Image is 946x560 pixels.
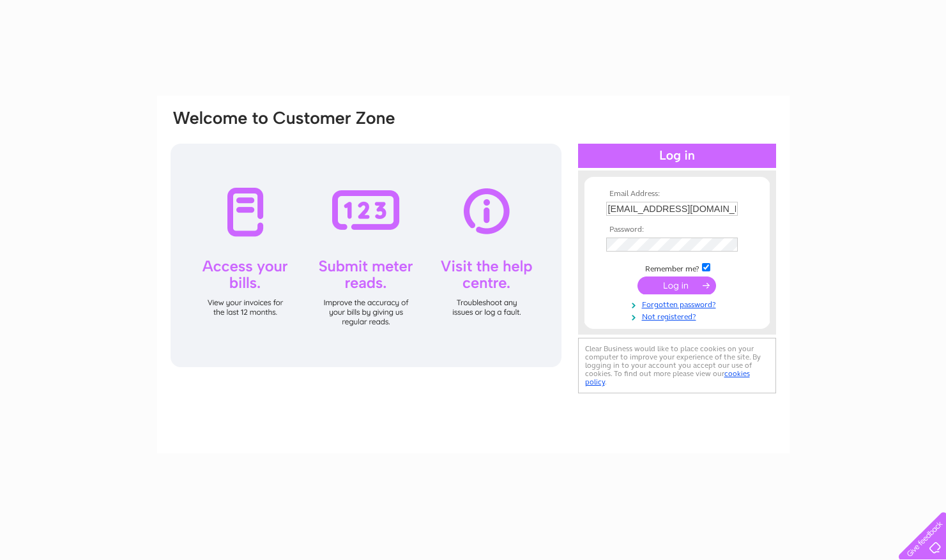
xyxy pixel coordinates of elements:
[606,298,751,310] a: Forgotten password?
[606,310,751,322] a: Not registered?
[603,225,751,234] th: Password:
[603,261,751,274] td: Remember me?
[637,276,716,294] input: Submit
[578,338,776,393] div: Clear Business would like to place cookies on your computer to improve your experience of the sit...
[603,190,751,199] th: Email Address:
[585,369,750,386] a: cookies policy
